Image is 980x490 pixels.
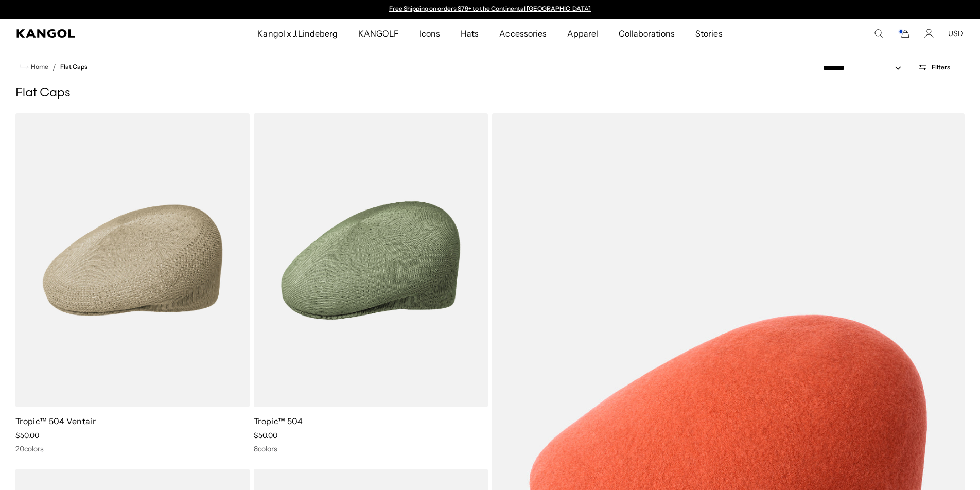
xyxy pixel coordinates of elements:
a: Flat Caps [60,63,87,71]
span: Filters [932,64,950,71]
span: Accessories [499,19,546,48]
a: KANGOLF [348,19,409,48]
a: Collaborations [608,19,685,48]
div: 1 of 2 [384,5,596,13]
a: Hats [450,19,489,48]
span: Home [29,63,48,71]
select: Sort by: Featured [819,63,912,74]
span: Apparel [567,19,598,48]
span: Icons [419,19,440,48]
div: 8 colors [254,444,488,453]
div: 20 colors [15,444,250,453]
a: Tropic™ 504 Ventair [15,416,96,426]
a: Account [924,29,934,38]
span: Collaborations [619,19,675,48]
a: Home [20,62,48,72]
img: Tropic™ 504 [254,113,488,407]
a: Kangol x J.Lindeberg [247,19,348,48]
button: USD [948,29,964,38]
img: Tropic™ 504 Ventair [15,113,250,407]
span: Stories [695,19,722,48]
slideshow-component: Announcement bar [384,5,596,13]
span: Hats [461,19,479,48]
li: / [48,61,56,73]
summary: Search here [874,29,883,38]
a: Icons [409,19,450,48]
button: Cart [898,29,910,38]
a: Tropic™ 504 [254,416,303,426]
a: Stories [685,19,732,48]
span: Kangol x J.Lindeberg [257,19,338,48]
a: Free Shipping on orders $79+ to the Continental [GEOGRAPHIC_DATA] [389,5,591,12]
span: $50.00 [15,431,39,440]
h1: Flat Caps [15,85,965,101]
a: Kangol [16,29,170,38]
div: Announcement [384,5,596,13]
button: Open filters [912,63,956,72]
span: KANGOLF [358,19,399,48]
a: Apparel [557,19,608,48]
a: Accessories [489,19,556,48]
span: $50.00 [254,431,277,440]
